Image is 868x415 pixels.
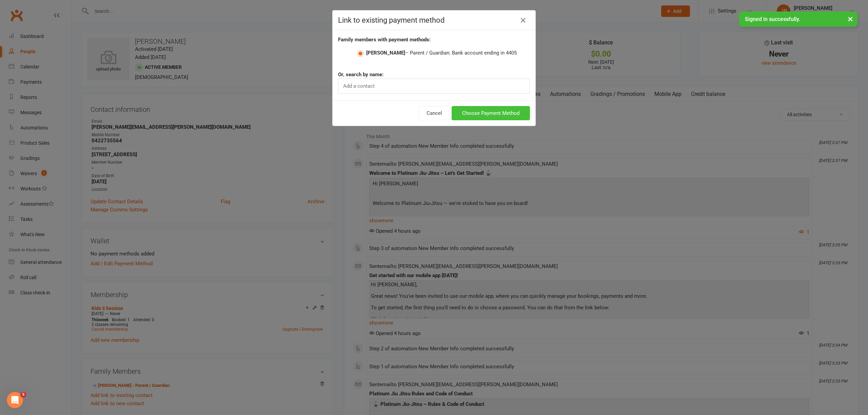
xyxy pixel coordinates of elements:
strong: Family members with payment methods: [338,37,431,43]
button: Choose Payment Method [452,106,530,120]
strong: Or, search by name: [338,71,383,78]
label: – Parent / Guardian: Bank account ending in 4405 [357,49,517,57]
span: 5 [21,392,26,397]
strong: [PERSON_NAME] [366,50,405,56]
iframe: Intercom live chat [7,392,23,408]
button: Cancel [419,106,450,120]
input: Add a contact [342,82,377,90]
button: × [844,12,856,26]
span: Signed in successfully. [745,16,800,22]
